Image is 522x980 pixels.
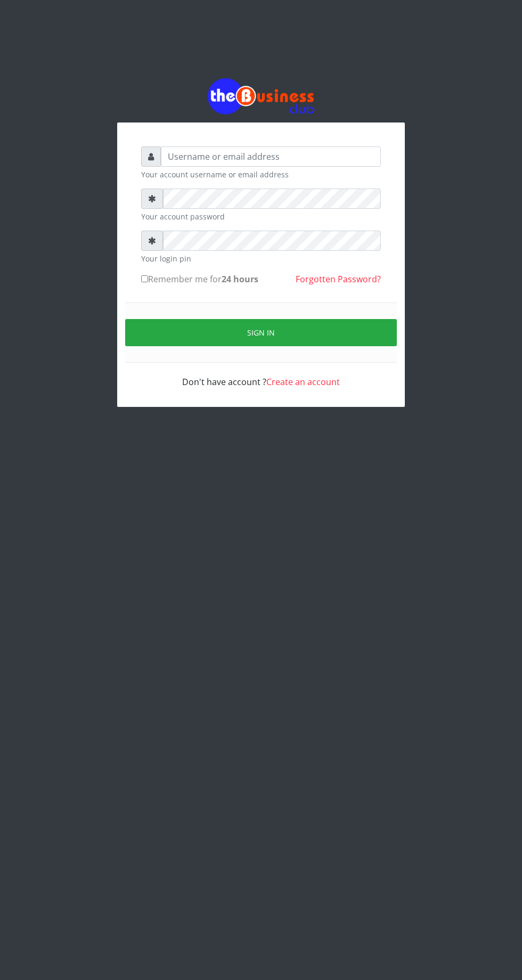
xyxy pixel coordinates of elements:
[141,253,381,264] small: Your login pin
[141,275,148,282] input: Remember me for24 hours
[161,146,381,167] input: Username or email address
[141,211,381,222] small: Your account password
[296,273,381,285] a: Forgotten Password?
[266,376,340,388] a: Create an account
[141,363,381,388] div: Don't have account ?
[141,273,258,285] label: Remember me for
[141,169,381,180] small: Your account username or email address
[125,319,397,346] button: Sign in
[222,273,258,285] b: 24 hours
